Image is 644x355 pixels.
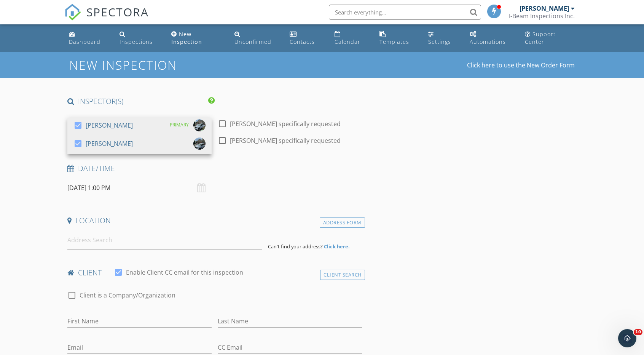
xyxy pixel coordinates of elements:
div: Dashboard [69,38,100,45]
label: Client is a Company/Organization [80,291,175,299]
a: SPECTORA [64,10,149,26]
div: Settings [428,38,451,45]
a: Calendar [332,27,370,49]
div: [PERSON_NAME] [86,138,133,150]
a: Templates [376,27,419,49]
div: [PERSON_NAME] [86,119,133,131]
iframe: Intercom live chat [618,329,636,347]
a: New Inspection [168,27,225,49]
h1: New Inspection [69,58,238,72]
img: The Best Home Inspection Software - Spectora [64,4,81,21]
a: Contacts [287,27,325,49]
label: Enable Client CC email for this inspection [126,269,243,276]
label: [PERSON_NAME] specifically requested [230,120,341,128]
input: Select date [67,179,212,197]
img: img_2873.jpg [193,138,206,150]
div: [PERSON_NAME] [520,5,569,12]
span: 10 [634,329,642,335]
div: Unconfirmed [234,38,271,45]
div: Templates [379,38,409,45]
a: Dashboard [66,27,110,49]
span: SPECTORA [86,4,149,20]
h4: Location [67,216,362,225]
div: PRIMARY [170,119,189,131]
span: Can't find your address? [268,243,323,250]
h4: client [67,268,362,278]
h4: Date/Time [67,163,362,173]
a: Settings [425,27,461,49]
img: img_2871.jpg [193,119,206,131]
h4: INSPECTOR(S) [67,96,215,106]
a: Inspections [116,27,162,49]
input: Address Search [67,231,261,249]
a: Click here to use the New Order Form [467,62,575,68]
div: I-Beam Inspections Inc. [509,12,575,20]
input: Search everything... [329,5,481,20]
div: Address Form [320,217,365,228]
div: Automations [470,38,506,45]
a: Support Center [522,27,578,49]
div: Support Center [525,30,556,45]
div: Contacts [290,38,315,45]
div: Calendar [335,38,360,45]
label: [PERSON_NAME] specifically requested [230,137,341,144]
a: Unconfirmed [231,27,281,49]
div: New Inspection [171,30,202,45]
a: Automations (Basic) [467,27,516,49]
div: Inspections [120,38,153,45]
div: Client Search [320,270,365,280]
strong: Click here. [324,243,350,250]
